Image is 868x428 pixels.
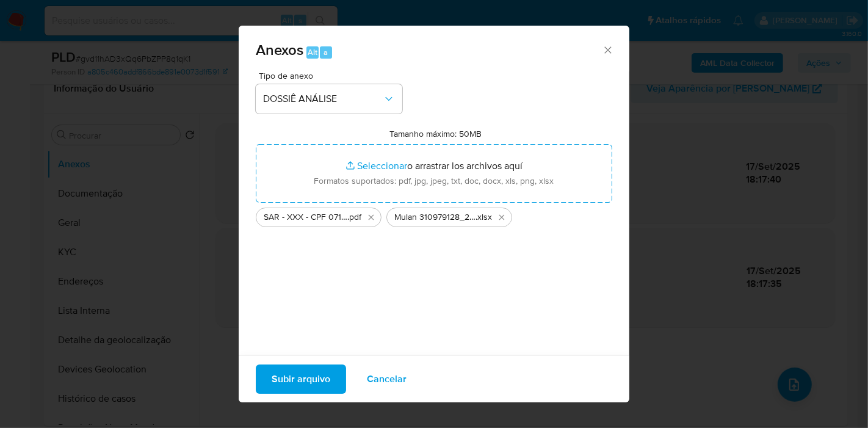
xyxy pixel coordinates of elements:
span: .xlsx [476,211,492,223]
span: SAR - XXX - CPF 07179845167 - [PERSON_NAME] [264,211,347,223]
button: Eliminar SAR - XXX - CPF 07179845167 - CHEILA SOUSA ALMEIDA.pdf [364,210,378,225]
span: a [324,46,328,58]
span: Anexos [256,39,303,60]
span: DOSSIÊ ANÁLISE [263,93,383,105]
span: Subir arquivo [272,366,330,393]
span: .pdf [347,211,361,223]
button: Cerrar [602,44,613,55]
span: Alt [308,46,317,58]
label: Tamanho máximo: 50MB [390,128,482,139]
span: Tipo de anexo [259,71,405,80]
button: DOSSIÊ ANÁLISE [256,84,402,114]
button: Subir arquivo [256,365,346,394]
button: Cancelar [351,365,422,394]
span: Cancelar [367,366,407,393]
button: Eliminar Mulan 310979128_2025_09_18_07_36_55.xlsx [494,210,509,225]
span: Mulan 310979128_2025_09_18_07_36_55 [394,211,476,223]
ul: Archivos seleccionados [256,203,612,227]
